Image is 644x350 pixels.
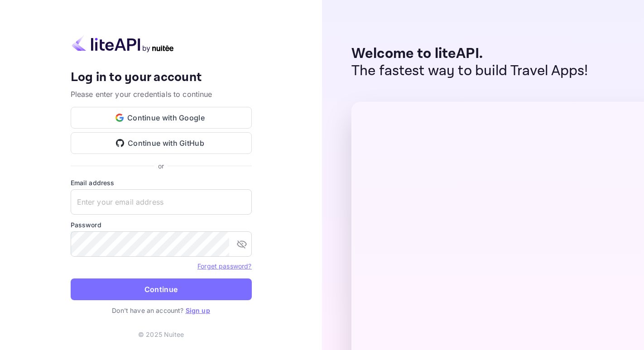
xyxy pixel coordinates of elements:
p: The fastest way to build Travel Apps! [351,62,588,80]
p: or [158,161,164,171]
button: Continue with GitHub [71,132,252,154]
a: Sign up [186,307,210,314]
button: Continue [71,278,252,300]
p: Please enter your credentials to continue [71,89,252,100]
img: liteapi [71,35,175,53]
p: Welcome to liteAPI. [351,45,588,62]
button: toggle password visibility [233,235,251,253]
h4: Log in to your account [71,70,252,86]
p: Don't have an account? [71,306,252,315]
button: Continue with Google [71,107,252,129]
input: Enter your email address [71,189,252,215]
p: © 2025 Nuitee [138,330,184,339]
label: Email address [71,178,252,187]
a: Forget password? [197,262,251,270]
label: Password [71,220,252,230]
a: Forget password? [197,261,251,270]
